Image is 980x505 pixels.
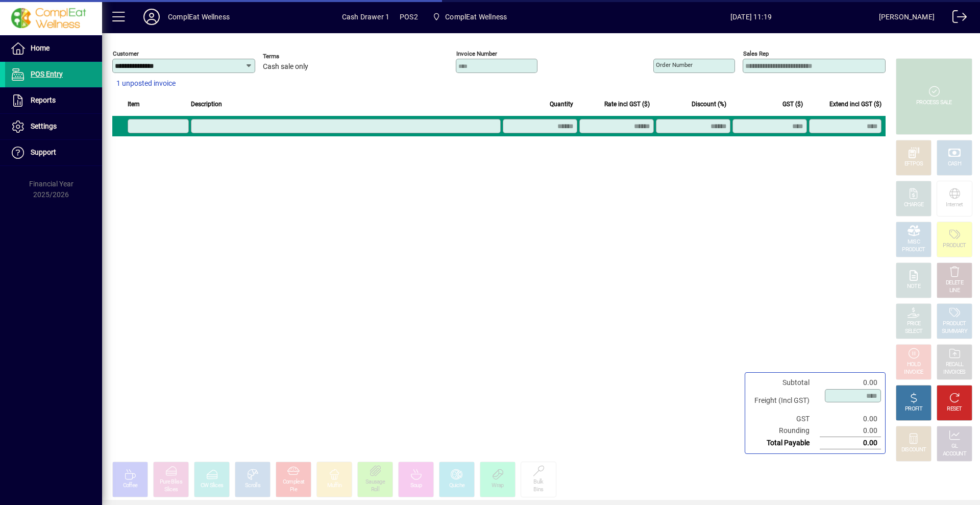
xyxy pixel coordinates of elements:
div: ACCOUNT [943,450,966,458]
div: Wrap [492,482,503,490]
span: Support [31,148,56,156]
span: Terms [263,53,324,60]
div: Pure Bliss [160,478,182,486]
span: POS2 [400,9,418,25]
div: PRODUCT [943,320,966,328]
div: Bulk [533,478,543,486]
a: Home [5,36,102,61]
div: NOTE [907,283,920,291]
span: Quantity [550,99,573,110]
div: Scrolls [245,482,260,490]
div: DELETE [946,279,963,287]
a: Settings [5,114,102,139]
span: GST ($) [782,99,803,110]
div: Quiche [449,482,465,490]
mat-label: Customer [113,50,139,57]
div: MISC [908,238,920,246]
div: PROCESS SALE [916,99,952,107]
td: Total Payable [749,437,820,449]
div: Soup [410,482,422,490]
td: 0.00 [820,377,881,389]
a: Support [5,140,102,165]
a: Reports [5,88,102,113]
div: Coffee [123,482,138,490]
div: Muffin [327,482,342,490]
span: POS Entry [31,70,63,78]
div: Bins [533,486,543,494]
span: Settings [31,122,57,130]
td: Rounding [749,425,820,437]
div: DISCOUNT [901,446,926,454]
div: PRICE [907,320,921,328]
div: CHARGE [904,201,924,209]
mat-label: Invoice number [456,50,497,57]
div: RESET [947,405,962,413]
mat-label: Order number [656,61,693,68]
button: 1 unposted invoice [112,75,180,93]
div: SUMMARY [942,328,967,335]
div: LINE [949,287,960,295]
td: 0.00 [820,437,881,449]
span: Cash sale only [263,63,308,71]
div: Roll [371,486,379,494]
td: Subtotal [749,377,820,389]
div: PRODUCT [943,242,966,250]
div: Compleat [283,478,304,486]
td: 0.00 [820,413,881,425]
mat-label: Sales rep [743,50,769,57]
span: Extend incl GST ($) [829,99,881,110]
span: ComplEat Wellness [428,8,511,26]
div: HOLD [907,361,920,369]
span: Rate incl GST ($) [604,99,650,110]
div: Sausage [365,478,385,486]
div: INVOICE [904,369,923,376]
div: INVOICES [943,369,965,376]
div: PRODUCT [902,246,925,254]
td: GST [749,413,820,425]
span: Description [191,99,222,110]
span: Item [128,99,140,110]
div: EFTPOS [904,160,923,168]
span: ComplEat Wellness [445,9,507,25]
div: Slices [164,486,178,494]
div: RECALL [946,361,964,369]
div: Internet [946,201,963,209]
button: Profile [135,8,168,26]
td: 0.00 [820,425,881,437]
span: Home [31,44,50,52]
a: Logout [945,2,967,35]
div: [PERSON_NAME] [879,9,935,25]
div: CW Slices [201,482,224,490]
span: Reports [31,96,56,104]
div: CASH [948,160,961,168]
div: ComplEat Wellness [168,9,230,25]
div: GL [951,443,958,450]
div: PROFIT [905,405,922,413]
span: 1 unposted invoice [116,78,176,89]
div: Pie [290,486,297,494]
span: Discount (%) [692,99,726,110]
span: Cash Drawer 1 [342,9,389,25]
span: [DATE] 11:19 [623,9,879,25]
td: Freight (Incl GST) [749,389,820,413]
div: SELECT [905,328,923,335]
